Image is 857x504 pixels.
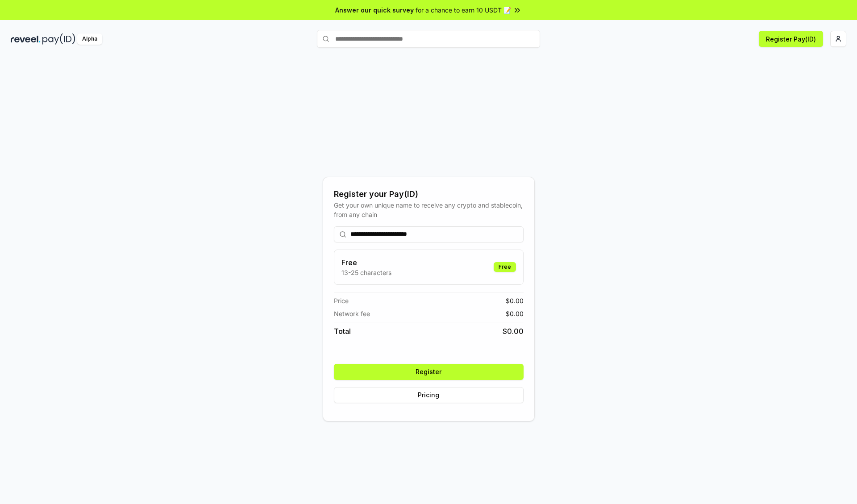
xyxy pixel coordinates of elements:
[334,188,524,200] div: Register your Pay(ID)
[334,296,349,305] span: Price
[759,31,823,47] button: Register Pay(ID)
[334,309,370,318] span: Network fee
[341,268,391,277] p: 13-25 characters
[334,326,351,337] span: Total
[334,200,524,219] div: Get your own unique name to receive any crypto and stablecoin, from any chain
[11,33,41,45] img: reveel_dark
[42,33,75,45] img: pay_id
[506,309,524,318] span: $ 0.00
[506,296,524,305] span: $ 0.00
[77,33,102,45] div: Alpha
[341,257,391,268] h3: Free
[503,326,524,337] span: $ 0.00
[334,387,524,403] button: Pricing
[334,364,524,380] button: Register
[335,5,414,15] span: Answer our quick survey
[494,262,516,272] div: Free
[416,5,511,15] span: for a chance to earn 10 USDT 📝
